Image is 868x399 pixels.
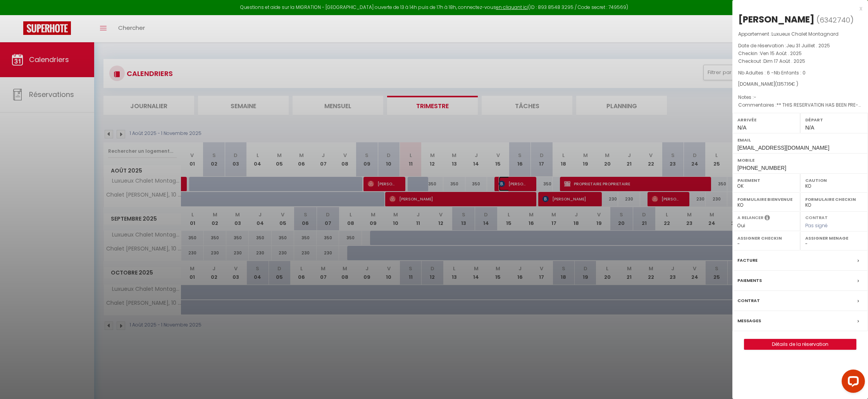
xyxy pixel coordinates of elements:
[738,42,862,50] p: Date de réservation :
[737,116,795,124] label: Arrivée
[738,57,862,65] p: Checkout :
[738,93,862,101] p: Notes :
[737,124,746,131] span: N/A
[732,4,862,13] div: x
[738,101,862,109] p: Commentaires :
[760,50,802,57] span: Ven 15 Août . 2025
[738,50,862,57] p: Checkin :
[805,124,814,131] span: N/A
[744,339,856,350] button: Détails de la réservation
[765,214,770,223] i: Sélectionner OUI si vous souhaiter envoyer les séquences de messages post-checkout
[835,366,868,399] iframe: LiveChat chat widget
[805,234,863,242] label: Assigner Menage
[763,58,805,64] span: Dim 17 Août . 2025
[738,30,862,38] p: Appartement :
[805,176,863,184] label: Caution
[737,165,786,171] span: [PHONE_NUMBER]
[737,214,763,221] label: A relancer
[737,156,863,164] label: Mobile
[777,81,791,87] span: 1357.16
[737,276,762,285] label: Paiements
[738,13,815,26] div: [PERSON_NAME]
[805,214,828,219] label: Contrat
[737,234,795,242] label: Assigner Checkin
[754,94,756,100] span: -
[816,14,854,25] span: ( )
[805,116,863,124] label: Départ
[738,81,862,88] div: [DOMAIN_NAME]
[744,339,856,349] a: Détails de la réservation
[820,15,850,25] span: 6342740
[737,145,829,151] span: [EMAIL_ADDRESS][DOMAIN_NAME]
[775,81,798,87] span: ( € )
[738,69,806,76] span: Nb Adultes : 6 -
[774,69,806,76] span: Nb Enfants : 0
[737,297,760,305] label: Contrat
[772,31,839,37] span: Luxueux Chalet Montagnard
[805,222,828,229] span: Pas signé
[737,256,758,264] label: Facture
[737,317,761,325] label: Messages
[786,42,830,49] span: Jeu 31 Juillet . 2025
[805,195,863,203] label: Formulaire Checkin
[737,136,863,144] label: Email
[737,176,795,184] label: Paiement
[737,195,795,203] label: Formulaire Bienvenue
